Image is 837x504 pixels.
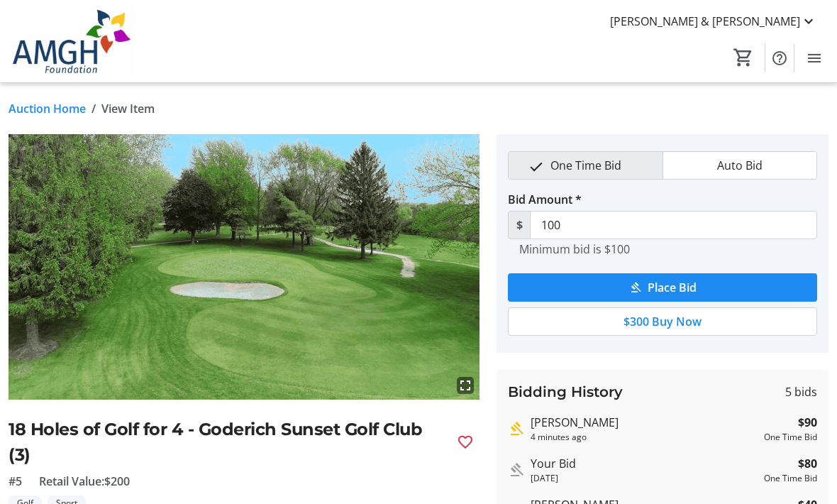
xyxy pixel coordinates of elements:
div: [DATE] [531,472,758,485]
div: One Time Bid [764,431,817,444]
h2: 18 Holes of Golf for 4 - Goderich Sunset Golf Club (3) [9,417,445,468]
span: View Item [101,100,155,117]
tr-hint: Minimum bid is $100 [519,242,630,256]
span: [PERSON_NAME] & [PERSON_NAME] [610,13,800,30]
button: Place Bid [508,273,817,302]
button: $300 Buy Now [508,307,817,336]
div: 4 minutes ago [531,431,758,444]
span: Place Bid [648,279,697,296]
label: Bid Amount * [508,191,582,208]
span: / [92,100,96,117]
button: Menu [800,44,828,72]
button: [PERSON_NAME] & [PERSON_NAME] [599,10,828,33]
span: Auto Bid [709,152,771,179]
img: Alexandra Marine & General Hospital Foundation's Logo [9,6,135,77]
button: Help [765,44,794,72]
h3: Bidding History [508,381,623,402]
span: One Time Bid [542,152,630,179]
span: $300 Buy Now [623,313,702,330]
button: Cart [731,45,756,70]
mat-icon: Outbid [508,461,525,478]
strong: $80 [798,455,817,472]
button: Favourite [451,428,480,456]
mat-icon: Highest bid [508,420,525,437]
span: $ [508,211,531,239]
img: Image [9,134,480,400]
span: #5 [9,473,22,490]
div: Your Bid [531,455,758,472]
a: Auction Home [9,100,86,117]
div: [PERSON_NAME] [531,414,758,431]
span: 5 bids [785,383,817,400]
strong: $90 [798,414,817,431]
span: Retail Value: $200 [39,473,130,490]
div: One Time Bid [764,472,817,485]
mat-icon: fullscreen [457,377,474,394]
